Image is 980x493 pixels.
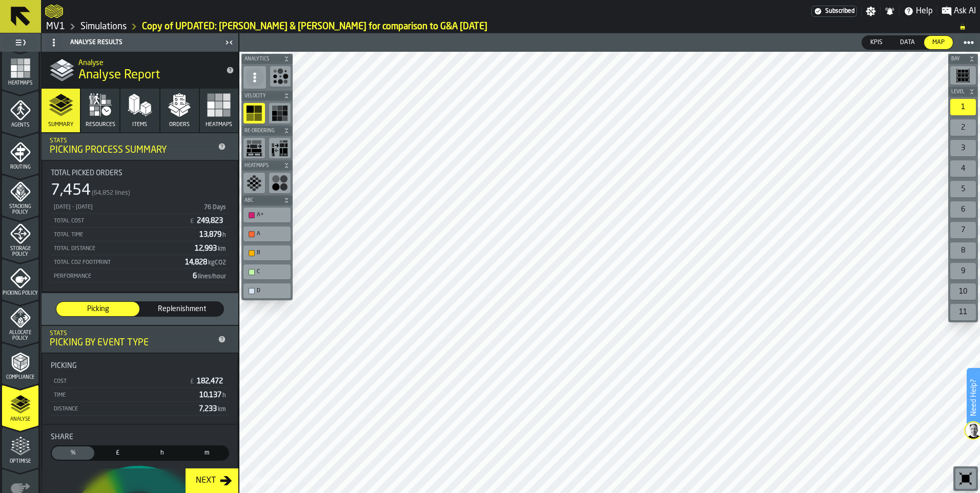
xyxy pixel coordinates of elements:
[51,388,229,402] div: StatList-item-Time
[267,101,293,126] div: button-toolbar-undefined
[51,214,229,228] div: StatList-item-Total Cost
[2,375,38,380] span: Compliance
[241,195,293,206] button: button-
[54,448,92,458] span: %
[948,117,978,138] div: button-toolbar-undefined
[218,246,226,252] span: km
[197,217,225,224] span: 249,823
[2,80,38,86] span: Heatmaps
[51,362,229,370] div: Title
[195,245,227,252] span: 12,993
[186,446,228,460] div: thumb
[242,93,281,99] span: Velocity
[2,91,38,132] li: menu Agents
[53,392,195,399] div: Time
[50,330,214,337] div: Stats
[43,161,237,291] div: stat-Total Picked Orders
[241,224,293,243] div: button-toolbar-undefined
[948,87,978,97] button: button-
[50,137,214,145] div: Stats
[52,446,94,460] div: thumb
[2,385,38,426] li: menu Analyse
[42,52,238,89] div: title-Analyse Report
[948,138,978,158] div: button-toolbar-undefined
[2,35,38,50] label: button-toggle-Toggle Full Menu
[948,240,978,261] div: button-toolbar-undefined
[2,175,38,216] li: menu Stacking Policy
[140,302,223,316] div: thumb
[2,301,38,342] li: menu Allocate Policy
[928,38,949,47] span: Map
[246,229,289,239] div: A
[257,269,288,275] div: C
[140,445,185,461] label: button-switch-multi-Time
[51,169,229,177] div: Title
[199,231,227,238] span: 13,879
[950,119,976,136] div: 2
[51,228,229,241] div: StatList-item-Total Time
[192,475,220,487] div: Next
[241,243,293,262] div: button-toolbar-undefined
[241,54,293,64] button: button-
[268,64,293,91] div: button-toolbar-undefined
[267,136,293,160] div: button-toolbar-undefined
[866,38,887,47] span: KPIs
[825,8,854,15] span: Subscribed
[948,281,978,302] div: button-toolbar-undefined
[95,445,140,461] label: button-switch-multi-Cost
[185,445,229,461] label: button-switch-multi-Distance
[2,343,38,384] li: menu Compliance
[51,255,229,269] div: StatList-item-Total CO2 Footprint
[950,140,976,156] div: 3
[51,445,95,461] label: button-switch-multi-Share
[51,433,73,441] span: Share
[241,171,267,195] div: button-toolbar-undefined
[948,220,978,240] div: button-toolbar-undefined
[241,91,293,101] button: button-
[45,20,976,33] nav: Breadcrumb
[948,97,978,117] div: button-toolbar-undefined
[132,121,147,128] span: Items
[190,378,194,385] span: £
[2,204,38,215] span: Stacking Policy
[193,273,227,280] span: 6
[206,121,232,128] span: Heatmaps
[56,301,140,317] label: button-switch-multi-Picking
[246,175,262,191] svg: show zones
[242,128,281,134] span: Re-Ordering
[241,262,293,281] div: button-toolbar-undefined
[78,67,160,84] span: Analyse Report
[948,179,978,199] div: button-toolbar-undefined
[197,378,225,385] span: 182,472
[222,393,226,399] span: h
[53,273,189,280] div: Performance
[53,378,185,385] div: Cost
[950,201,976,218] div: 6
[241,126,293,136] button: button-
[188,448,226,458] span: m
[2,165,38,170] span: Routing
[169,121,190,128] span: Orders
[2,417,38,422] span: Analyse
[141,446,183,460] div: thumb
[950,160,976,177] div: 4
[862,6,880,16] label: button-toggle-Settings
[954,5,976,17] span: Ask AI
[2,291,38,296] span: Picking Policy
[208,260,226,266] span: kgCO2
[80,21,127,32] a: link-to-/wh/i/3ccf57d1-1e0c-4a81-a3bb-c2011c5f0d50
[2,246,38,257] span: Storage Policy
[222,36,236,49] label: button-toggle-Close me
[2,49,38,90] li: menu Heatmaps
[2,122,38,128] span: Agents
[949,89,967,95] span: Level
[44,34,222,51] div: Analyse Results
[242,198,281,203] span: ABC
[246,105,262,121] svg: show ABC heatmap
[53,259,181,266] div: Total CO2 Footprint
[51,433,229,441] div: Title
[51,402,229,416] div: StatList-item-Distance
[246,248,289,258] div: B
[246,140,262,156] svg: show triggered reorders heatmap
[53,204,199,211] div: [DATE] - [DATE]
